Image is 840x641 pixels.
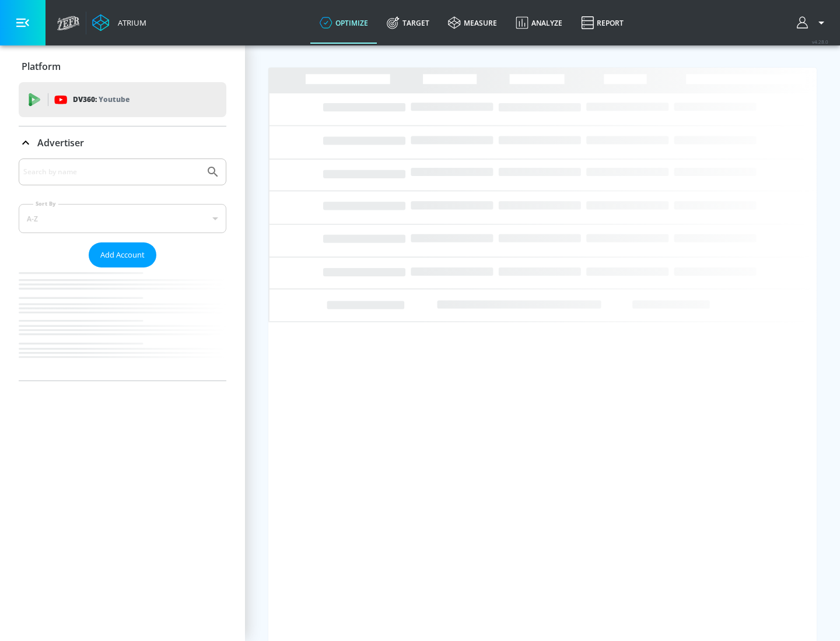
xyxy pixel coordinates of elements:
[812,38,828,45] span: v 4.28.0
[19,204,226,233] div: A-Z
[73,93,129,106] p: DV360:
[377,2,439,44] a: Target
[19,82,226,117] div: DV360: Youtube
[89,242,156,267] button: Add Account
[22,60,61,73] p: Platform
[33,200,58,207] label: Sort By
[113,17,146,28] div: Atrium
[439,2,506,44] a: measure
[19,267,226,381] nav: list of Advertiser
[506,2,572,44] a: Analyze
[100,248,145,262] span: Add Account
[19,126,226,159] div: Advertiser
[572,2,633,44] a: Report
[19,159,226,381] div: Advertiser
[99,93,129,105] p: Youtube
[92,14,146,31] a: Atrium
[310,2,377,44] a: optimize
[37,136,84,149] p: Advertiser
[19,50,226,83] div: Platform
[23,164,200,179] input: Search by name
